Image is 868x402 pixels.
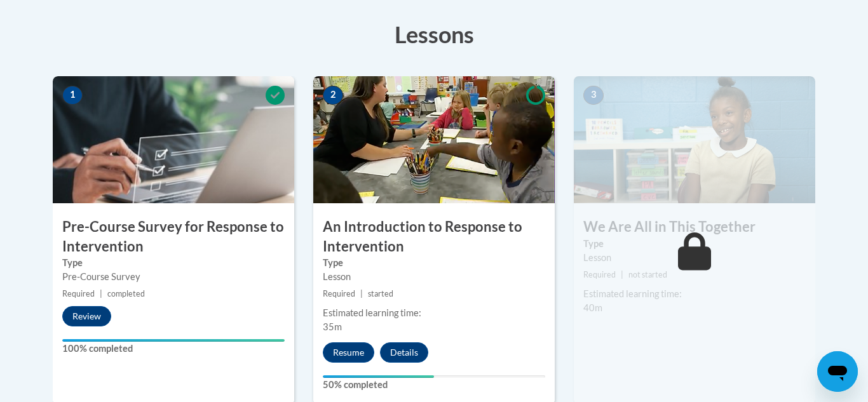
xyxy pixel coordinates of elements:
span: 2 [323,86,343,105]
img: Course Image [313,76,555,203]
div: Your progress [323,375,434,378]
label: 50% completed [323,378,545,392]
button: Resume [323,342,374,363]
img: Course Image [53,76,294,203]
span: not started [628,270,667,279]
span: completed [107,289,145,298]
h3: Lessons [53,18,815,50]
label: Type [323,256,545,270]
label: Type [583,237,806,251]
button: Review [62,306,111,326]
span: started [368,289,393,298]
span: 35m [323,321,342,332]
span: | [360,289,363,298]
label: Type [62,256,285,270]
div: Your progress [62,339,285,342]
span: 1 [62,86,83,105]
span: Required [323,289,355,298]
h3: An Introduction to Response to Intervention [313,217,555,257]
span: Required [62,289,95,298]
span: Required [583,270,616,279]
span: 3 [583,86,604,105]
img: Course Image [574,76,815,203]
div: Estimated learning time: [583,287,806,301]
span: 40m [583,302,602,313]
button: Details [380,342,428,363]
span: | [621,270,623,279]
h3: We Are All in This Together [574,217,815,237]
label: 100% completed [62,342,285,356]
div: Lesson [323,270,545,284]
h3: Pre-Course Survey for Response to Intervention [53,217,294,257]
div: Estimated learning time: [323,306,545,320]
div: Pre-Course Survey [62,270,285,284]
iframe: Button to launch messaging window [817,351,858,392]
div: Lesson [583,251,806,265]
span: | [100,289,102,298]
